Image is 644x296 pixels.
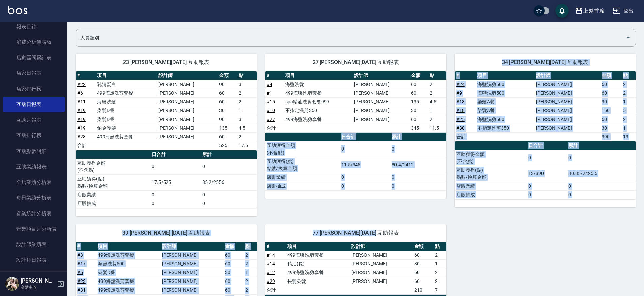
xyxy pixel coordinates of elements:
td: 鉑金護髮 [95,124,157,132]
td: [PERSON_NAME] [534,115,600,124]
td: 0 [390,173,446,182]
a: 互助排行榜 [3,128,65,143]
td: 海鹽洗剪500 [476,89,534,97]
td: [PERSON_NAME] [350,251,413,259]
td: 2 [428,115,446,124]
a: #29 [267,278,275,284]
th: 項目 [284,71,352,80]
a: #22 [77,81,86,87]
td: 80.85/2425.5 [567,166,636,182]
td: 0 [390,141,446,157]
td: [PERSON_NAME] [160,251,224,259]
td: 店販抽成 [265,182,340,190]
td: 0 [150,190,201,199]
a: 每日業績分析表 [3,190,65,205]
td: 390 [600,132,621,141]
th: 點 [237,71,257,80]
td: 3 [237,80,257,89]
div: 上越首席 [583,7,605,15]
td: [PERSON_NAME] [350,277,413,286]
td: 17.5 [237,141,257,150]
a: #30 [456,125,465,131]
td: 30 [223,268,244,277]
td: [PERSON_NAME] [160,286,224,294]
table: a dense table [76,150,257,208]
td: 90 [217,115,237,124]
a: 互助業績報表 [3,159,65,174]
button: 登出 [610,5,636,17]
a: #31 [77,287,86,293]
a: #12 [267,270,275,275]
a: 店家日報表 [3,65,65,81]
td: 60 [600,80,621,89]
th: # [455,71,476,80]
table: a dense table [265,133,446,191]
td: 30 [600,97,621,106]
a: 互助日報表 [3,97,65,112]
td: 0 [567,190,636,199]
td: 150 [600,106,621,115]
td: 不指定洗剪350 [284,106,352,115]
td: 2 [621,80,636,89]
td: [PERSON_NAME] [157,80,217,89]
td: 499海鹽洗剪套餐 [286,268,350,277]
th: 金額 [217,71,237,80]
td: 210 [413,286,433,294]
td: [PERSON_NAME] [160,268,224,277]
td: [PERSON_NAME] [534,124,600,132]
td: [PERSON_NAME] [352,80,409,89]
th: 累計 [390,133,446,141]
td: 60 [413,277,433,286]
button: Open [623,32,634,43]
a: #28 [77,134,86,139]
a: #23 [77,278,86,284]
td: 11.5/345 [340,157,390,173]
span: 23 [PERSON_NAME][DATE] 互助報表 [84,59,249,66]
td: 染髮D餐 [95,106,157,115]
td: 4.5 [237,124,257,132]
td: 60 [223,286,244,294]
a: 店家區間累計表 [3,50,65,65]
td: 90 [217,80,237,89]
td: 染髮A餐 [476,106,534,115]
a: 設計師業績分析表 [3,268,65,284]
td: 染髮A餐 [476,97,534,106]
th: 日合計 [150,150,201,159]
td: 2 [244,259,257,268]
th: # [265,71,284,80]
td: 店販抽成 [455,190,527,199]
td: 0 [150,159,201,174]
th: 項目 [476,71,534,80]
th: 設計師 [534,71,600,80]
td: 互助獲得金額 (不含點) [265,141,340,157]
table: a dense table [265,242,446,295]
td: 60 [600,89,621,97]
a: 消費分析儀表板 [3,34,65,50]
td: 30 [217,106,237,115]
th: 設計師 [350,242,413,251]
td: 2 [621,89,636,97]
td: 60 [413,251,433,259]
td: [PERSON_NAME] [157,106,217,115]
td: 85.2/2556 [201,174,257,190]
th: # [76,242,96,251]
a: #4 [267,81,272,87]
td: 0 [150,199,201,208]
td: 60 [600,115,621,124]
td: 60 [409,80,428,89]
td: [PERSON_NAME] [350,268,413,277]
td: 499海鹽洗剪套餐 [284,89,352,97]
td: 499海鹽洗剪套餐 [286,251,350,259]
td: [PERSON_NAME] [534,97,600,106]
td: 60 [409,115,428,124]
td: 60 [223,277,244,286]
td: 11.5 [428,124,446,132]
td: 5 [621,106,636,115]
td: 17.5/525 [150,174,201,190]
td: 海鹽洗剪500 [476,115,534,124]
a: #17 [77,261,86,266]
button: save [555,4,569,18]
td: 海鹽洗髮 [95,97,157,106]
img: Person [5,277,19,291]
td: 互助獲得金額 (不含點) [455,150,527,166]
